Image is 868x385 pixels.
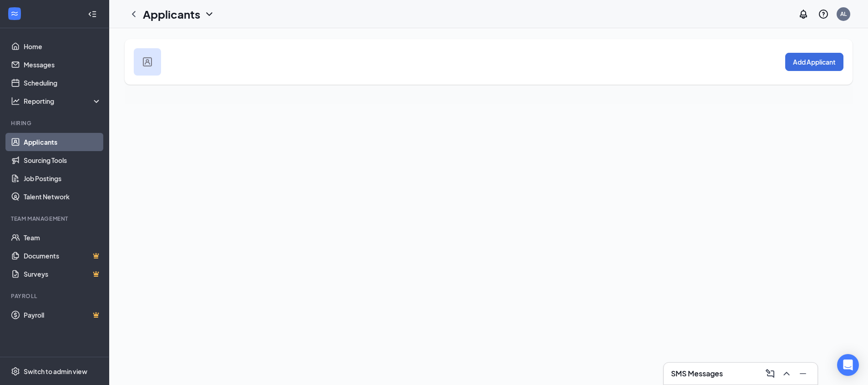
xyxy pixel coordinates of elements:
[88,10,97,19] svg: Collapse
[24,187,101,206] a: Talent Network
[779,366,794,381] button: ChevronUp
[798,9,809,20] svg: Notifications
[204,9,215,20] svg: ChevronDown
[797,368,808,379] svg: Minimize
[11,367,20,376] svg: Settings
[24,96,102,106] div: Reporting
[818,9,829,20] svg: QuestionInfo
[24,56,101,74] a: Messages
[785,53,843,71] button: Add Applicant
[840,10,847,18] div: AL
[11,96,20,106] svg: Analysis
[128,9,139,20] svg: ChevronLeft
[671,369,723,379] h3: SMS Messages
[24,151,101,169] a: Sourcing Tools
[24,367,87,376] div: Switch to admin view
[10,9,19,18] svg: WorkstreamLogo
[11,119,100,127] div: Hiring
[763,366,777,381] button: ComposeMessage
[24,228,101,247] a: Team
[24,265,101,283] a: SurveysCrown
[781,368,792,379] svg: ChevronUp
[24,169,101,187] a: Job Postings
[796,366,810,381] button: Minimize
[143,57,152,66] img: user icon
[24,74,101,92] a: Scheduling
[24,133,101,151] a: Applicants
[765,368,776,379] svg: ComposeMessage
[837,354,859,376] div: Open Intercom Messenger
[11,292,100,300] div: Payroll
[11,215,100,223] div: Team Management
[24,306,101,324] a: PayrollCrown
[143,6,200,22] h1: Applicants
[24,37,101,56] a: Home
[24,247,101,265] a: DocumentsCrown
